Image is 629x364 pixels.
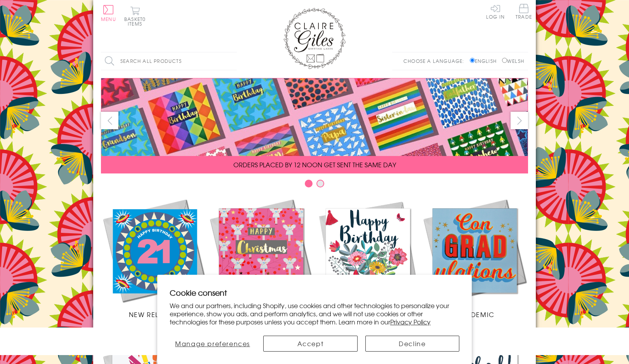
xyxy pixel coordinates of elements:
[283,8,346,69] img: Claire Giles Greetings Cards
[128,16,146,27] span: 0 items
[470,57,500,64] label: English
[170,287,459,298] h2: Cookie consent
[314,197,421,319] a: Birthdays
[470,58,475,63] input: English
[390,317,431,326] a: Privacy Policy
[229,52,237,70] input: Search
[101,52,237,70] input: Search all products
[208,197,314,319] a: Christmas
[101,16,116,23] span: Menu
[403,57,468,64] p: Choose a language:
[129,310,180,319] span: New Releases
[486,4,505,19] a: Log In
[101,179,528,191] div: Carousel Pagination
[233,160,396,169] span: ORDERS PLACED BY 12 NOON GET SENT THE SAME DAY
[101,197,208,319] a: New Releases
[316,180,324,187] button: Carousel Page 2
[263,336,357,352] button: Accept
[170,336,255,352] button: Manage preferences
[511,112,528,129] button: next
[421,197,528,319] a: Academic
[175,339,250,348] span: Manage preferences
[365,336,459,352] button: Decline
[170,302,459,326] p: We and our partners, including Shopify, use cookies and other technologies to personalize your ex...
[516,4,532,21] a: Trade
[101,112,118,129] button: prev
[502,57,524,64] label: Welsh
[305,180,313,187] button: Carousel Page 1 (Current Slide)
[502,58,507,63] input: Welsh
[516,4,532,19] span: Trade
[101,5,116,21] button: Menu
[124,6,146,26] button: Basket0 items
[455,310,495,319] span: Academic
